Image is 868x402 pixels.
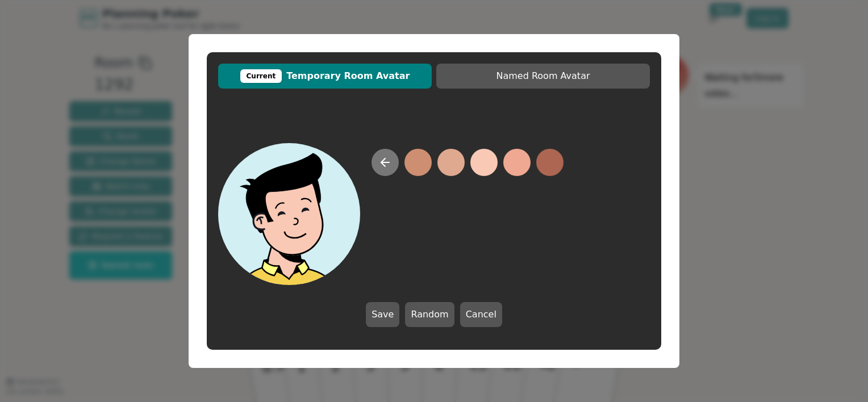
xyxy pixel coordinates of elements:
[436,64,650,89] button: Named Room Avatar
[442,69,644,83] span: Named Room Avatar
[240,69,282,83] div: Current
[218,64,432,89] button: CurrentTemporary Room Avatar
[405,302,454,327] button: Random
[460,302,502,327] button: Cancel
[224,69,426,83] span: Temporary Room Avatar
[366,302,399,327] button: Save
